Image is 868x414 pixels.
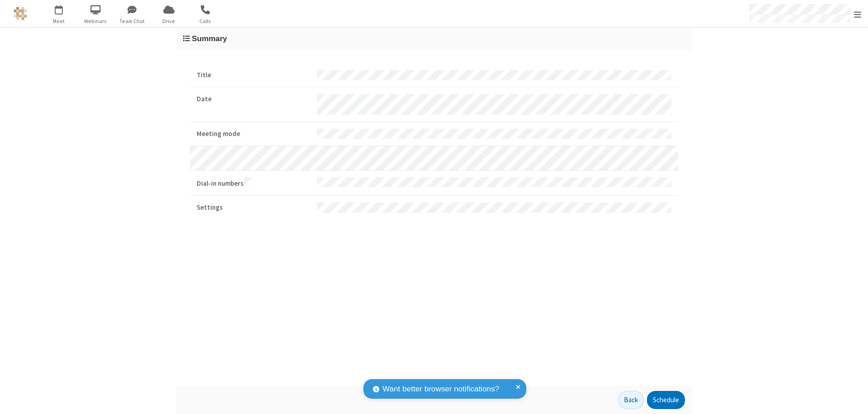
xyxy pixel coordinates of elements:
strong: Date [197,94,310,104]
strong: Meeting mode [197,129,310,139]
button: Schedule [647,391,685,409]
button: Back [618,391,644,409]
span: Want better browser notifications? [382,383,499,395]
span: Team Chat [115,17,149,25]
span: Drive [152,17,186,25]
strong: Dial-in numbers [197,177,310,189]
img: QA Selenium DO NOT DELETE OR CHANGE [14,7,27,20]
span: Calls [189,17,222,25]
iframe: Chat [845,390,861,408]
span: Webinars [79,17,113,25]
strong: Title [197,70,310,80]
strong: Settings [197,202,310,213]
span: Summary [192,34,227,43]
span: Meet [42,17,76,25]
